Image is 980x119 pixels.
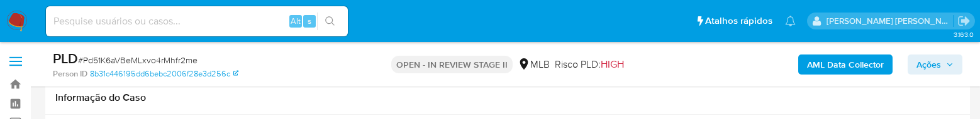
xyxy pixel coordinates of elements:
span: s [308,15,311,27]
button: Ações [908,54,962,75]
b: AML Data Collector [807,54,884,75]
button: AML Data Collector [798,54,893,75]
p: alessandra.barbosa@mercadopago.com [827,15,954,27]
div: MLB [518,58,550,71]
p: OPEN - IN REVIEW STAGE II [391,56,513,73]
a: 8b31c446195dd6bebc2006f28e3d256c [90,68,238,80]
a: Notificações [785,16,796,26]
span: Alt [291,15,301,27]
span: Atalhos rápidos [705,14,772,28]
input: Pesquise usuários ou casos... [46,13,348,29]
span: HIGH [601,57,624,71]
span: # Pd51K6aVBeMLxvo4rMhfr2me [78,54,198,66]
span: Risco PLD: [555,58,624,71]
h1: Informação do Caso [55,91,960,104]
button: search-icon [317,13,343,30]
span: Ações [916,54,941,75]
b: Person ID [53,68,87,80]
a: Sair [957,14,971,28]
b: PLD [53,48,78,68]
